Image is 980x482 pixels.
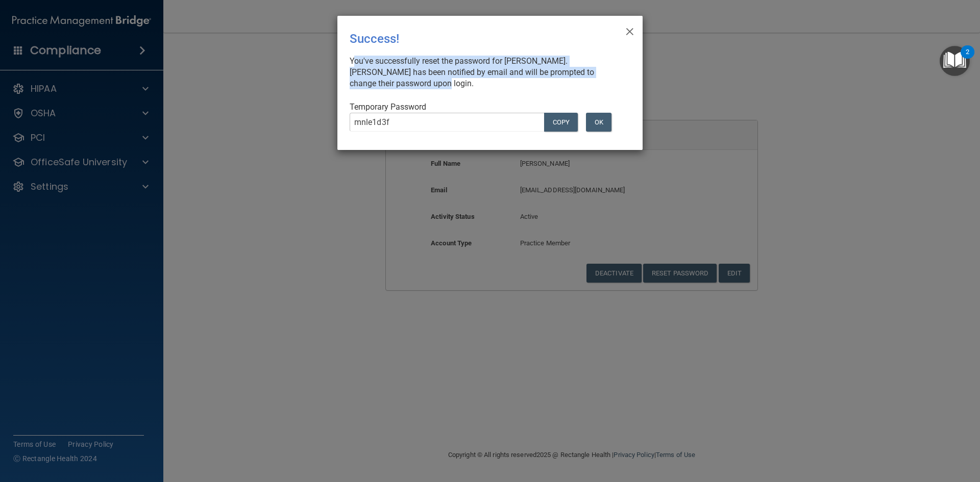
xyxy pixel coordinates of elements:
[940,46,970,76] button: Open Resource Center, 2 new notifications
[625,20,634,40] span: ×
[350,56,622,89] div: You've successfully reset the password for [PERSON_NAME]. [PERSON_NAME] has been notified by emai...
[586,113,611,132] button: OK
[544,113,578,132] button: COPY
[350,102,426,112] span: Temporary Password
[966,52,969,65] div: 2
[350,24,589,54] div: Success!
